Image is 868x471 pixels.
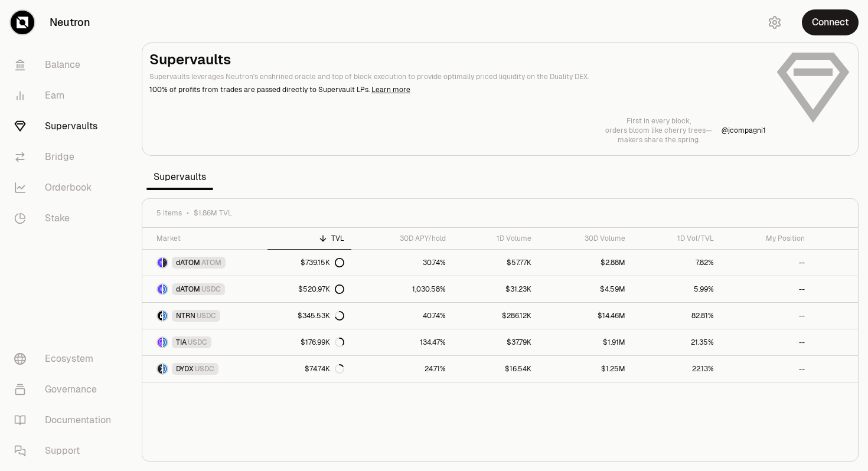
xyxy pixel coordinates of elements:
a: 82.81% [632,303,720,329]
span: $1.86M TVL [194,208,232,218]
a: 1,030.58% [351,276,453,302]
span: dATOM [176,284,200,294]
a: 24.71% [351,356,453,382]
img: NTRN Logo [158,311,162,320]
a: First in every block,orders bloom like cherry trees—makers share the spring. [605,116,712,145]
span: USDC [188,338,207,347]
img: dATOM Logo [158,284,162,294]
a: NTRN LogoUSDC LogoNTRNUSDC [142,303,267,329]
a: Stake [5,203,128,234]
a: -- [721,250,812,276]
span: TIA [176,338,187,347]
a: $57.77K [453,250,539,276]
span: dATOM [176,258,200,267]
span: USDC [201,284,221,294]
img: USDC Logo [163,284,167,294]
p: orders bloom like cherry trees— [605,126,712,135]
img: DYDX Logo [158,364,162,374]
span: DYDX [176,364,194,374]
a: $345.53K [267,303,352,329]
a: Bridge [5,142,128,172]
div: 30D APY/hold [358,234,446,243]
a: 40.74% [351,303,453,329]
a: Learn more [371,85,410,94]
img: ATOM Logo [163,258,167,267]
img: USDC Logo [163,338,167,347]
p: makers share the spring. [605,135,712,145]
span: NTRN [176,311,195,320]
a: 21.35% [632,329,720,355]
img: USDC Logo [163,364,167,374]
a: $520.97K [267,276,352,302]
div: 1D Volume [460,234,531,243]
a: Documentation [5,405,128,436]
img: USDC Logo [163,311,167,320]
a: -- [721,276,812,302]
a: Ecosystem [5,344,128,374]
a: dATOM LogoATOM LogodATOMATOM [142,250,267,276]
a: $16.54K [453,356,539,382]
span: ATOM [201,258,221,267]
a: $74.74K [267,356,352,382]
span: 5 items [156,208,182,218]
div: $345.53K [298,311,344,320]
button: Connect [802,9,859,35]
a: $739.15K [267,250,352,276]
div: 1D Vol/TVL [639,234,713,243]
p: Supervaults leverages Neutron's enshrined oracle and top of block execution to provide optimally ... [149,71,766,82]
a: Orderbook [5,172,128,203]
div: $74.74K [305,364,344,374]
a: @jcompagni1 [722,126,766,135]
div: My Position [728,234,805,243]
a: $14.46M [539,303,632,329]
p: First in every block, [605,116,712,126]
div: TVL [275,234,345,243]
p: @ jcompagni1 [722,126,766,135]
span: USDC [195,364,214,374]
a: Balance [5,50,128,80]
a: 22.13% [632,356,720,382]
a: DYDX LogoUSDC LogoDYDXUSDC [142,356,267,382]
a: 7.82% [632,250,720,276]
a: Governance [5,374,128,405]
img: TIA Logo [158,338,162,347]
a: $37.79K [453,329,539,355]
div: $739.15K [301,258,344,267]
a: 30.74% [351,250,453,276]
a: $4.59M [539,276,632,302]
a: $31.23K [453,276,539,302]
a: 134.47% [351,329,453,355]
a: TIA LogoUSDC LogoTIAUSDC [142,329,267,355]
a: -- [721,356,812,382]
a: $1.91M [539,329,632,355]
a: Supervaults [5,111,128,142]
h2: Supervaults [149,50,766,69]
div: $176.99K [301,338,344,347]
div: 30D Volume [546,234,625,243]
a: Support [5,436,128,466]
span: Supervaults [146,165,213,189]
a: dATOM LogoUSDC LogodATOMUSDC [142,276,267,302]
p: 100% of profits from trades are passed directly to Supervault LPs. [149,84,766,95]
a: $1.25M [539,356,632,382]
a: $176.99K [267,329,352,355]
div: $520.97K [298,284,344,294]
img: dATOM Logo [158,258,162,267]
a: -- [721,329,812,355]
span: USDC [197,311,216,320]
a: $286.12K [453,303,539,329]
a: $2.88M [539,250,632,276]
a: Earn [5,80,128,111]
a: -- [721,303,812,329]
div: Market [156,234,260,243]
a: 5.99% [632,276,720,302]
